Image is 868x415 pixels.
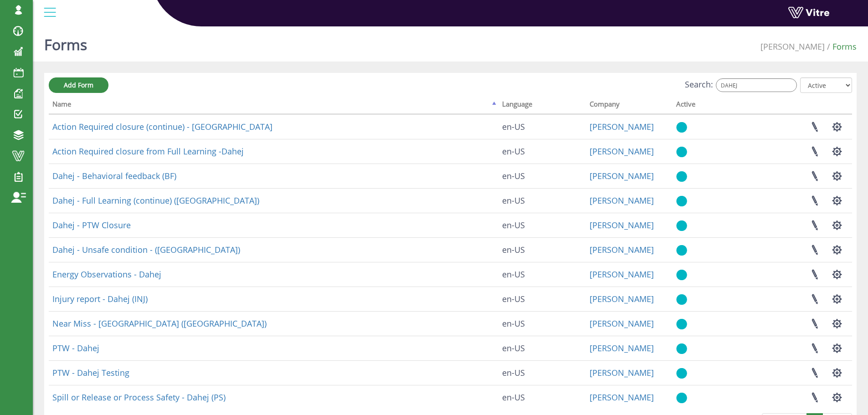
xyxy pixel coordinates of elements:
td: en-US [498,262,586,287]
a: [PERSON_NAME] [590,121,654,132]
a: [PERSON_NAME] [590,220,654,231]
a: [PERSON_NAME] [590,170,654,181]
h1: Forms [44,23,87,61]
td: en-US [498,164,586,188]
th: Company [586,97,673,114]
td: en-US [498,287,586,311]
a: Near Miss - [GEOGRAPHIC_DATA] ([GEOGRAPHIC_DATA]) [52,318,267,329]
a: [PERSON_NAME] [590,343,654,354]
a: PTW - Dahej Testing [52,367,129,378]
a: [PERSON_NAME] [590,244,654,255]
td: en-US [498,336,586,360]
a: Dahej - Behavioral feedback (BF) [52,170,176,181]
img: yes [676,343,687,354]
td: en-US [498,114,586,139]
a: PTW - Dahej [52,343,99,354]
img: yes [676,171,687,182]
img: yes [676,220,687,231]
a: Dahej - Unsafe condition - ([GEOGRAPHIC_DATA]) [52,244,240,255]
a: Add Form [49,77,108,93]
img: yes [676,294,687,305]
a: Energy Observations - Dahej [52,269,161,280]
a: Dahej - PTW Closure [52,220,131,231]
img: yes [676,318,687,330]
td: en-US [498,213,586,237]
a: [PERSON_NAME] [590,195,654,206]
a: Injury report - Dahej (INJ) [52,293,148,304]
img: yes [676,195,687,207]
td: en-US [498,139,586,164]
a: [PERSON_NAME] [590,269,654,280]
img: yes [676,146,687,158]
td: en-US [498,188,586,213]
td: en-US [498,237,586,262]
a: [PERSON_NAME] [590,293,654,304]
th: Name: activate to sort column descending [49,97,498,114]
img: yes [676,269,687,281]
input: Search: [716,78,797,92]
a: Spill or Release or Process Safety - Dahej (PS) [52,392,226,403]
label: Search: [685,78,797,92]
th: Active [673,97,733,114]
img: yes [676,245,687,256]
a: Dahej - Full Learning (continue) ([GEOGRAPHIC_DATA]) [52,195,259,206]
a: [PERSON_NAME] [590,318,654,329]
td: en-US [498,311,586,336]
th: Language [498,97,586,114]
a: Action Required closure from Full Learning -Dahej [52,146,244,157]
li: Forms [825,41,857,53]
img: yes [676,368,687,379]
img: yes [676,392,687,404]
img: yes [676,122,687,133]
td: en-US [498,360,586,385]
span: Add Form [64,81,93,89]
a: [PERSON_NAME] [590,392,654,403]
a: [PERSON_NAME] [760,41,825,52]
a: [PERSON_NAME] [590,146,654,157]
td: en-US [498,385,586,410]
a: Action Required closure (continue) - [GEOGRAPHIC_DATA] [52,121,272,132]
a: [PERSON_NAME] [590,367,654,378]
